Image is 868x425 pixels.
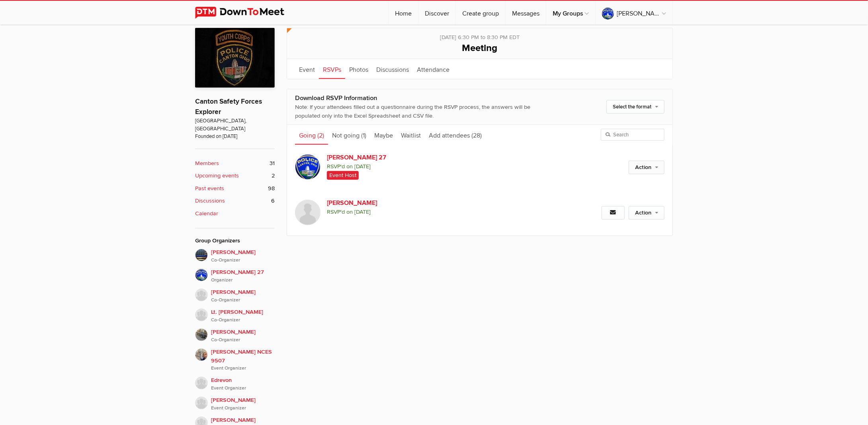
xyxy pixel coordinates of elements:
[606,100,665,114] a: Select the format
[629,161,665,174] a: Action
[195,284,275,304] a: [PERSON_NAME]Co-Organizer
[327,198,463,208] a: [PERSON_NAME]
[425,125,486,145] a: Add attendees (28)
[195,329,208,341] img: Jeremy Thompson
[462,42,498,54] span: Meeting
[354,163,371,170] i: [DATE]
[327,208,554,216] span: RSVP'd on
[372,59,413,79] a: Discussions
[211,277,275,284] i: Organizer
[195,159,275,168] a: Members 31
[295,59,319,79] a: Event
[195,197,275,205] a: Discussions 6
[195,304,275,324] a: Lt. [PERSON_NAME]Co-Organizer
[327,162,554,171] span: RSVP'd on
[195,348,208,361] img: matthew NCES 9507
[195,97,262,116] a: Canton Safety Forces Explorer
[295,93,554,103] div: Download RSVP Information
[195,377,208,390] img: Edrevon
[195,184,275,193] a: Past events 98
[397,125,425,145] a: Waitlist
[211,376,275,392] span: Edrevon
[370,125,397,145] a: Maybe
[195,171,275,180] a: Upcoming events 2
[195,197,225,205] b: Discussions
[211,308,275,324] span: Lt. [PERSON_NAME]
[195,249,208,262] img: Tyler Horning
[195,7,297,19] img: DownToMeet
[195,28,275,88] img: Canton Safety Forces Explorer
[195,324,275,344] a: [PERSON_NAME]Co-Organizer
[272,171,275,180] span: 2
[195,269,208,281] img: T. Pellegrino 27
[327,153,463,162] a: [PERSON_NAME] 27
[211,365,275,372] i: Event Organizer
[195,309,208,321] img: Lt. Coates
[629,206,665,220] a: Action
[268,184,275,193] span: 98
[317,132,324,140] span: (2)
[295,103,554,120] div: Note: If your attendees filled out a questionnaire during the RSVP process, the answers will be p...
[601,129,665,141] input: Search
[211,385,275,392] i: Event Organizer
[295,200,321,225] img: Samantha
[456,1,505,25] a: Create group
[195,236,275,245] div: Group Organizers
[328,125,370,145] a: Not going (1)
[361,132,366,140] span: (1)
[211,317,275,324] i: Co-Organizer
[195,133,275,140] span: Founded on [DATE]
[211,336,275,344] i: Co-Organizer
[195,344,275,372] a: [PERSON_NAME] NCES 9507Event Organizer
[270,159,275,168] span: 31
[354,209,371,215] i: [DATE]
[295,154,321,180] img: T. Pellegrino 27
[327,171,359,180] span: Event Host
[211,288,275,304] span: [PERSON_NAME]
[345,59,372,79] a: Photos
[195,264,275,284] a: [PERSON_NAME] 27Organizer
[471,132,482,140] span: (28)
[195,209,275,218] a: Calendar
[195,249,275,264] a: [PERSON_NAME]Co-Organizer
[211,405,275,412] i: Event Organizer
[195,117,275,133] span: [GEOGRAPHIC_DATA], [GEOGRAPHIC_DATA]
[211,297,275,304] i: Co-Organizer
[195,397,208,409] img: Robert Huber
[295,125,328,145] a: Going (2)
[195,372,275,392] a: EdrevonEvent Organizer
[211,268,275,284] span: [PERSON_NAME] 27
[195,184,224,193] b: Past events
[546,1,595,25] a: My Groups
[418,1,456,25] a: Discover
[211,328,275,344] span: [PERSON_NAME]
[211,248,275,264] span: [PERSON_NAME]
[195,209,218,218] b: Calendar
[389,1,418,25] a: Home
[211,257,275,264] i: Co-Organizer
[211,348,275,372] span: [PERSON_NAME] NCES 9507
[596,1,673,25] a: [PERSON_NAME] 27
[506,1,546,25] a: Messages
[195,171,239,180] b: Upcoming events
[195,289,208,301] img: Christopher Wells
[271,197,275,205] span: 6
[319,59,345,79] a: RSVPs
[295,28,665,42] div: [DATE] 6:30 PM to 8:30 PM EDT
[195,392,275,412] a: [PERSON_NAME]Event Organizer
[195,159,219,168] b: Members
[211,396,275,412] span: [PERSON_NAME]
[413,59,454,79] a: Attendance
